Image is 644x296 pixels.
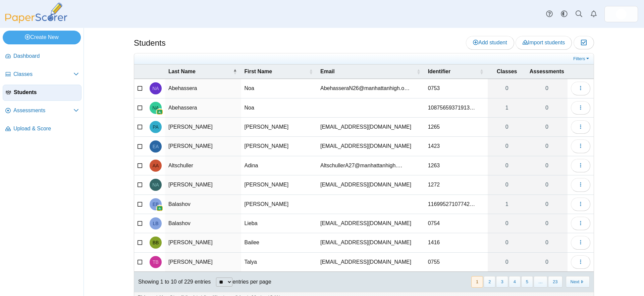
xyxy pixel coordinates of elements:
td: [PERSON_NAME] [165,175,241,195]
span: Identifier [428,69,451,74]
td: Balashov [165,195,241,214]
span: AltschullerA27@manhattanhigh.org [320,163,402,168]
button: 2 [484,276,495,287]
label: entries per page [232,279,271,285]
nav: pagination [471,276,590,287]
td: [PERSON_NAME] [241,175,317,195]
td: 1272 [425,175,488,195]
button: 4 [509,276,521,287]
td: [EMAIL_ADDRESS][DOMAIN_NAME] [317,118,425,137]
a: 0 [526,79,568,98]
a: 0 [526,214,568,233]
span: Pesha Sara Ackerman [153,125,159,129]
a: 0 [488,137,526,156]
td: Balashov [165,214,241,233]
a: PaperScorer [3,18,70,24]
td: Talya [241,253,317,272]
td: Noa [241,79,317,98]
span: Lieba Balashov [153,221,158,226]
a: 1 [488,195,526,214]
a: 0 [526,175,568,194]
td: Abehassera [165,98,241,118]
button: 1 [471,276,483,287]
span: Dena Szpilzinger [616,9,627,19]
td: Bailee [241,233,317,252]
a: 0 [488,79,526,98]
button: Next [566,276,590,287]
a: Create New [3,31,81,44]
td: 1265 [425,118,488,137]
span: Classes [13,71,73,78]
span: 116995271077426147194 [428,201,475,207]
a: 0 [526,137,568,156]
a: Filters [572,55,592,62]
a: ps.YQphMh5fh5Aef9Eh [604,6,638,22]
span: 108756593719131385999 [428,105,475,111]
span: Talya Bennett [153,260,159,264]
a: 0 [488,214,526,233]
td: 0754 [425,214,488,233]
a: Upload & Score [3,121,82,137]
a: Classes [3,67,82,83]
a: 1 [488,98,526,117]
button: 23 [548,276,562,287]
span: Import students [523,40,565,45]
a: 0 [526,118,568,136]
span: Students [14,89,78,96]
a: 0 [526,195,568,214]
span: Noa Abehassera [152,105,159,110]
span: AbehasseraN26@manhattanhigh.org [320,85,410,91]
td: [PERSON_NAME] [165,233,241,252]
span: Noa Abehassera [152,86,159,91]
img: googleClassroom-logo.png [156,205,163,212]
span: Add student [473,40,507,45]
td: [PERSON_NAME] [241,118,317,137]
a: Import students [516,36,572,49]
span: Assessments [530,69,564,74]
td: Adina [241,156,317,175]
td: 0753 [425,79,488,98]
a: 0 [488,156,526,175]
a: 0 [488,175,526,194]
a: 0 [488,233,526,252]
td: Altschuller [165,156,241,175]
td: Noa [241,98,317,118]
a: 0 [526,253,568,271]
td: Lieba [241,214,317,233]
span: Assessments [13,107,73,114]
td: 1263 [425,156,488,175]
span: … [534,276,547,287]
a: Add student [466,36,514,49]
a: Students [3,85,82,101]
td: 1416 [425,233,488,252]
button: 3 [496,276,508,287]
h1: Students [134,37,166,49]
img: googleClassroom-logo.png [156,109,163,115]
span: Email : Activate to sort [417,65,421,79]
span: Email [320,69,335,74]
a: 0 [526,156,568,175]
td: [EMAIL_ADDRESS][DOMAIN_NAME] [317,175,425,195]
td: 0755 [425,253,488,272]
span: Upload & Score [13,125,79,132]
a: 0 [488,118,526,136]
a: 0 [526,98,568,117]
td: [EMAIL_ADDRESS][DOMAIN_NAME] [317,214,425,233]
span: Adina Altschuller [153,163,159,168]
td: Abehassera [165,79,241,98]
td: [PERSON_NAME] [165,118,241,137]
a: 0 [526,233,568,252]
td: [EMAIL_ADDRESS][DOMAIN_NAME] [317,233,425,252]
span: Emma Adelstein [153,144,159,149]
img: ps.YQphMh5fh5Aef9Eh [616,9,627,19]
span: Last Name [168,69,196,74]
div: Showing 1 to 10 of 229 entries [134,272,211,292]
td: [PERSON_NAME] [241,137,317,156]
span: Last Name : Activate to invert sorting [233,65,237,79]
a: Assessments [3,103,82,119]
span: Dashboard [13,52,79,60]
img: PaperScorer [3,3,70,23]
button: 5 [521,276,533,287]
span: Bailee Bennett [153,240,159,245]
td: [PERSON_NAME] [165,253,241,272]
